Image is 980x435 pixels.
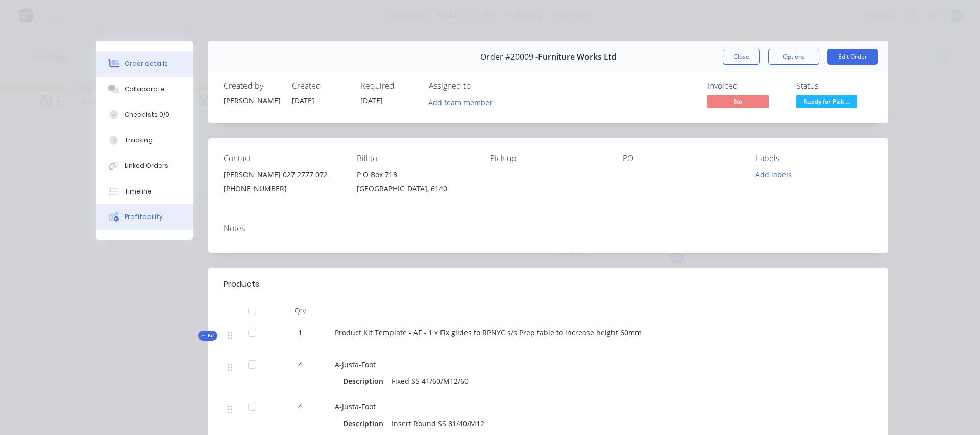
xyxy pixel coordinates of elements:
[357,167,474,200] div: P O Box 713[GEOGRAPHIC_DATA], 6140
[125,136,153,145] div: Tracking
[796,81,873,91] div: Status
[224,167,340,182] div: [PERSON_NAME] 027 2777 072
[125,161,168,171] div: Linked Orders
[335,328,642,337] span: Product Kit Template - AF - 1 x Fix glides to RPNYC s/s Prep table to increase height 60mm
[269,301,331,321] div: Qty
[292,81,348,91] div: Created
[125,212,163,222] div: Profitability
[343,416,387,431] div: Description
[292,95,314,105] span: [DATE]
[827,49,878,65] button: Edit Order
[707,95,769,108] span: No
[224,167,340,200] div: [PERSON_NAME] 027 2777 072[PHONE_NUMBER]
[224,224,873,233] div: Notes
[96,128,193,153] button: Tracking
[429,81,531,91] div: Assigned to
[423,95,498,109] button: Add team member
[298,359,302,370] span: 4
[224,182,340,196] div: [PHONE_NUMBER]
[224,278,259,291] div: Products
[357,154,474,163] div: Bill to
[360,81,416,91] div: Required
[707,81,784,91] div: Invoiced
[357,167,474,182] div: P O Box 713
[224,81,280,91] div: Created by
[201,332,214,340] span: Kit
[224,154,340,163] div: Contact
[125,110,169,119] div: Checklists 0/0
[490,154,607,163] div: Pick up
[198,331,217,341] button: Kit
[96,77,193,102] button: Collaborate
[796,95,857,110] button: Ready for Pick ...
[335,359,376,369] span: A-Justa-Foot
[796,95,857,108] span: Ready for Pick ...
[96,51,193,77] button: Order details
[343,374,387,389] div: Description
[298,401,302,412] span: 4
[429,95,498,109] button: Add team member
[538,52,617,62] span: Furniture Works Ltd
[125,85,165,94] div: Collaborate
[224,95,280,106] div: [PERSON_NAME]
[335,402,376,412] span: A-Justa-Foot
[623,154,740,163] div: PO
[96,204,193,230] button: Profitability
[125,59,168,68] div: Order details
[756,154,873,163] div: Labels
[360,95,383,105] span: [DATE]
[96,153,193,179] button: Linked Orders
[480,52,538,62] span: Order #20009 -
[387,374,473,389] div: Fixed SS 41/60/M12/60
[723,49,760,65] button: Close
[750,167,797,181] button: Add labels
[387,416,488,431] div: Insert Round SS 81/40/M12
[125,187,152,196] div: Timeline
[298,327,302,338] span: 1
[768,49,819,65] button: Options
[357,182,474,196] div: [GEOGRAPHIC_DATA], 6140
[96,102,193,128] button: Checklists 0/0
[96,179,193,204] button: Timeline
